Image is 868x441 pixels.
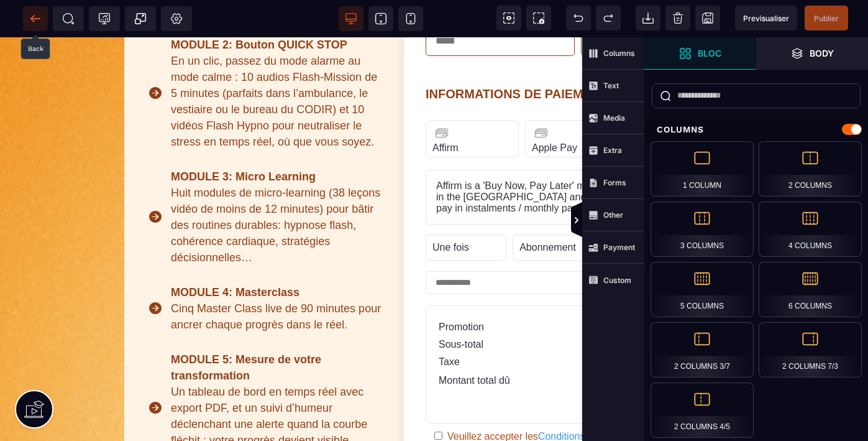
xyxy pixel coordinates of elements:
span: SEO [62,12,75,25]
button: Appliquer [651,233,730,258]
span: Tracking [98,12,111,25]
strong: Extra [603,146,622,155]
text: Taxe [439,319,460,330]
text: Promotion [439,284,484,295]
label: Affirm [432,105,458,116]
text: Abonnement [519,205,576,216]
img: credit-card-icon.png [532,86,550,105]
span: Screenshot [526,6,551,30]
strong: Body [810,49,834,58]
text: 0 [711,357,717,370]
text: 0 [711,284,717,295]
span: Popup [134,12,147,25]
b: MODULE 4: Masterclass [171,249,299,261]
div: 2 Columns 4/5 [651,383,754,438]
text: 0 [711,302,717,313]
span: Publier [814,14,839,23]
label: Apple Pay [532,105,577,116]
strong: Bloc [698,49,721,58]
strong: Text [603,81,619,90]
text: Une fois [432,205,469,216]
strong: Columns [603,49,635,58]
span: View components [496,6,521,30]
div: INFORMATIONS DE PAIEMENT [426,50,730,64]
text: Sous-total [439,302,483,313]
b: MODULE 3: Micro Learning [171,133,316,146]
span: En un clic, passez du mode alarme au mode calme : 10 audios Flash-Mission de 5 minutes (parfaits ... [171,17,377,111]
text: 0 [710,337,717,351]
div: 2 Columns [759,141,862,197]
div: Columns [644,118,868,141]
div: 3 Columns [651,202,754,257]
text: Paiement en plusieurs fois [606,205,723,216]
b: MODULE 5: Mesure de votre transformation [171,316,321,345]
strong: Payment [603,243,635,252]
div: 5 Columns [651,262,754,317]
strong: Custom [603,276,631,285]
span: Preview [735,6,797,30]
div: 2 Columns 7/3 [759,322,862,378]
span: Huit modules de micro-learning (38 leçons vidéo de moins de 12 minutes) pour bâtir des routines d... [171,149,380,226]
span: Cinq Master Class live de 90 minutes pour ancrer chaque progrès dans le réel. [171,265,381,294]
span: Previsualiser [743,14,789,23]
img: credit-card-icon.png [631,86,650,105]
div: 4 Columns [759,202,862,257]
text: Affirm is a 'Buy Now, Pay Later' method that enables customers in the [GEOGRAPHIC_DATA] and [GEOG... [436,143,720,177]
span: Un tableau de bord en temps réel avec export PDF, et un suivi d’humeur déclenchant une alerte qua... [171,348,367,425]
div: 6 Columns [759,262,862,317]
div: 1 Column [651,141,754,197]
label: Bancontact [631,105,681,116]
span: Setting Body [170,12,183,25]
text: 0 [711,319,717,330]
strong: Other [603,210,623,220]
strong: Media [603,113,625,123]
img: credit-card-icon.png [432,86,451,105]
span: Open Blocks [644,37,756,70]
strong: Forms [603,178,626,187]
b: MODULE 2: Bouton QUICK STOP [171,1,347,14]
text: Montant total dû [439,338,510,349]
span: Open Layer Manager [756,37,868,70]
div: 2 Columns 3/7 [651,322,754,378]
